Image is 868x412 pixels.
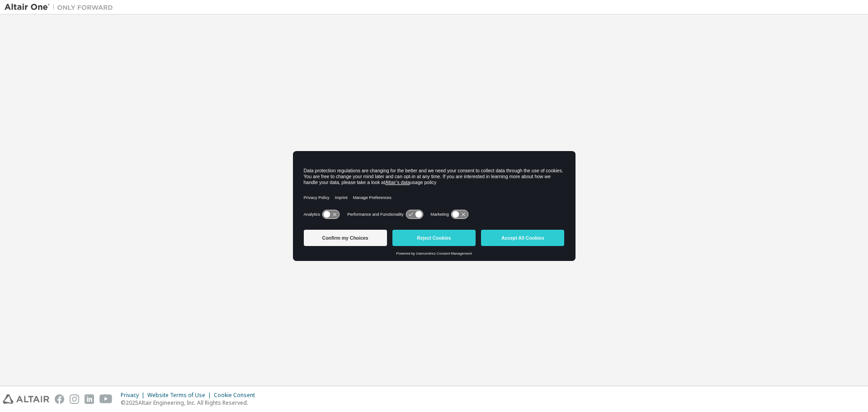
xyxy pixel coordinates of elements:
div: Privacy [121,392,147,399]
img: altair_logo.svg [3,394,49,404]
img: linkedin.svg [85,394,94,404]
img: youtube.svg [99,394,113,404]
div: Website Terms of Use [147,392,214,399]
img: Altair One [5,3,118,12]
p: © 2025 Altair Engineering, Inc. All Rights Reserved. [121,399,260,407]
div: Cookie Consent [214,392,260,399]
img: instagram.svg [70,394,79,404]
img: facebook.svg [55,394,64,404]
